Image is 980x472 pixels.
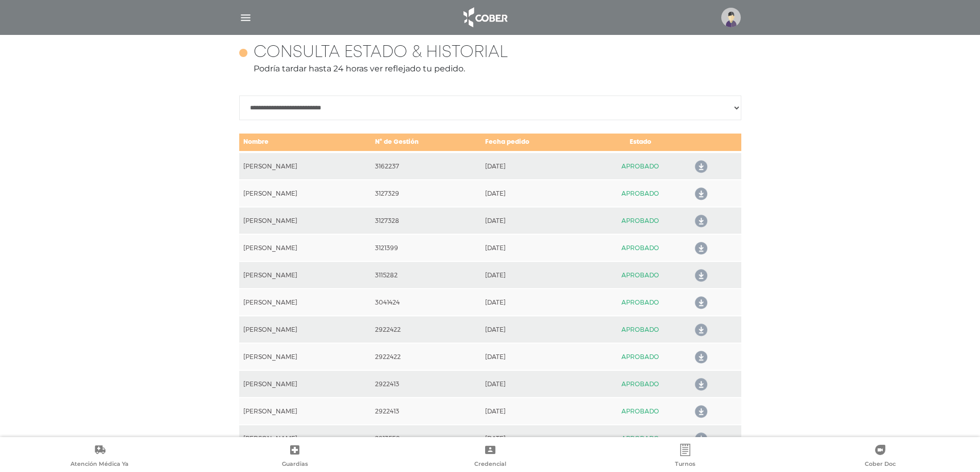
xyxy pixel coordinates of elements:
td: [PERSON_NAME] [239,370,371,398]
td: 2913550 [371,425,481,452]
td: [DATE] [481,261,592,289]
td: [PERSON_NAME] [239,180,371,207]
td: [PERSON_NAME] [239,234,371,261]
td: Fecha pedido [481,133,592,152]
td: Estado [592,133,688,152]
td: [PERSON_NAME] [239,207,371,234]
span: Guardias [282,460,308,469]
img: logo_cober_home-white.png [458,5,512,30]
td: APROBADO [592,289,688,316]
a: Cober Doc [783,444,978,470]
td: Nombre [239,133,371,152]
td: [DATE] [481,234,592,261]
td: [DATE] [481,343,592,370]
td: 2922422 [371,343,481,370]
td: [PERSON_NAME] [239,152,371,180]
td: [PERSON_NAME] [239,289,371,316]
img: profile-placeholder.svg [721,8,741,27]
td: N° de Gestión [371,133,481,152]
td: [PERSON_NAME] [239,261,371,289]
p: Podría tardar hasta 24 horas ver reflejado tu pedido. [239,63,741,75]
span: Cober Doc [865,460,896,469]
td: APROBADO [592,152,688,180]
td: [DATE] [481,370,592,398]
td: APROBADO [592,180,688,207]
a: Atención Médica Ya [2,444,197,470]
td: APROBADO [592,234,688,261]
td: 2922422 [371,316,481,343]
span: Atención Médica Ya [70,460,129,469]
td: APROBADO [592,425,688,452]
span: Credencial [474,460,506,469]
td: [DATE] [481,316,592,343]
a: Credencial [393,444,587,470]
td: 3041424 [371,289,481,316]
td: 2922413 [371,370,481,398]
td: [DATE] [481,180,592,207]
span: Turnos [675,460,696,469]
td: APROBADO [592,207,688,234]
td: 3127328 [371,207,481,234]
a: Guardias [197,444,392,470]
td: [DATE] [481,425,592,452]
td: 3115282 [371,261,481,289]
td: 2922413 [371,398,481,425]
h4: Consulta estado & historial [254,43,508,63]
td: [PERSON_NAME] [239,425,371,452]
td: APROBADO [592,370,688,398]
td: [DATE] [481,152,592,180]
td: 3162237 [371,152,481,180]
td: 3127329 [371,180,481,207]
td: APROBADO [592,343,688,370]
td: APROBADO [592,261,688,289]
td: [DATE] [481,289,592,316]
td: [PERSON_NAME] [239,316,371,343]
td: [DATE] [481,207,592,234]
td: APROBADO [592,316,688,343]
td: 3121399 [371,234,481,261]
td: [DATE] [481,398,592,425]
td: [PERSON_NAME] [239,343,371,370]
td: [PERSON_NAME] [239,398,371,425]
img: Cober_menu-lines-white.svg [239,11,252,24]
a: Turnos [587,444,782,470]
td: APROBADO [592,398,688,425]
